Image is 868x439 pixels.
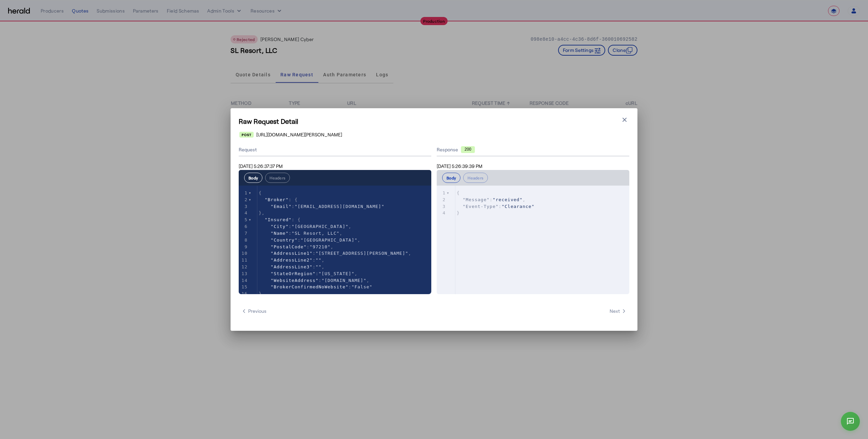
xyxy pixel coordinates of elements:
[271,264,313,269] span: "AddressLine3"
[271,284,349,289] span: "BrokerConfirmedNoWebsite"
[501,204,534,209] span: "Clearance"
[265,197,289,202] span: "Broker"
[239,116,629,126] h1: Raw Request Detail
[259,291,265,296] span: },
[271,257,313,263] span: "AddressLine2"
[239,290,249,297] div: 16
[239,216,249,223] div: 5
[463,173,488,183] button: Headers
[259,278,370,283] span: : ,
[437,163,482,169] span: [DATE] 5:26:39:39 PM
[437,203,447,210] div: 3
[239,237,249,244] div: 8
[271,251,313,256] span: "AddressLine1"
[265,173,290,183] button: Headers
[292,224,349,229] span: "[GEOGRAPHIC_DATA]"
[239,163,283,169] span: [DATE] 5:26:37:37 PM
[239,264,249,270] div: 12
[239,144,431,156] div: Request
[493,197,522,202] span: "received"
[457,210,460,215] span: }
[239,305,269,317] button: Previous
[301,237,358,243] span: "[GEOGRAPHIC_DATA]"
[295,204,384,209] span: "[EMAIL_ADDRESS][DOMAIN_NAME]"
[271,237,297,243] span: "Country"
[259,197,298,202] span: : {
[319,271,355,276] span: "[US_STATE]"
[239,230,249,237] div: 7
[316,264,322,269] span: ""
[271,278,318,283] span: "WebsiteAddress"
[271,244,307,249] span: "PostalCode"
[437,146,629,153] div: Response
[457,197,526,202] span: : ,
[310,244,331,249] span: "97210"
[239,210,249,216] div: 4
[239,196,249,203] div: 2
[239,190,249,196] div: 1
[239,284,249,290] div: 15
[239,270,249,277] div: 13
[316,251,409,256] span: "[STREET_ADDRESS][PERSON_NAME]"
[465,147,471,152] text: 200
[259,251,411,256] span: : ,
[463,197,490,202] span: "Message"
[259,237,360,243] span: : ,
[271,231,289,236] span: "Name"
[259,210,265,215] span: },
[442,173,460,183] button: Body
[259,244,334,249] span: : ,
[239,257,249,264] div: 11
[259,231,342,236] span: : ,
[259,204,384,209] span: :
[259,284,373,289] span: :
[607,305,629,317] button: Next
[437,210,447,216] div: 4
[256,131,342,138] span: [URL][DOMAIN_NAME][PERSON_NAME]
[259,190,262,195] span: {
[271,224,289,229] span: "City"
[259,224,352,229] span: : ,
[292,231,339,236] span: "SL Resort, LLC"
[437,196,447,203] div: 2
[265,217,292,222] span: "Insured"
[463,204,499,209] span: "Event-Type"
[244,173,262,183] button: Body
[239,223,249,230] div: 6
[259,271,357,276] span: : ,
[239,277,249,284] div: 14
[437,190,447,196] div: 1
[239,250,249,257] div: 10
[259,257,324,263] span: : ,
[321,278,366,283] span: "[DOMAIN_NAME]"
[259,264,324,269] span: : ,
[271,204,292,209] span: "Email"
[271,271,315,276] span: "StateOrRegion"
[610,308,627,314] span: Next
[239,203,249,210] div: 3
[239,244,249,250] div: 9
[457,204,535,209] span: :
[259,217,301,222] span: : {
[241,308,267,314] span: Previous
[457,190,460,195] span: {
[316,257,322,263] span: ""
[352,284,373,289] span: "False"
